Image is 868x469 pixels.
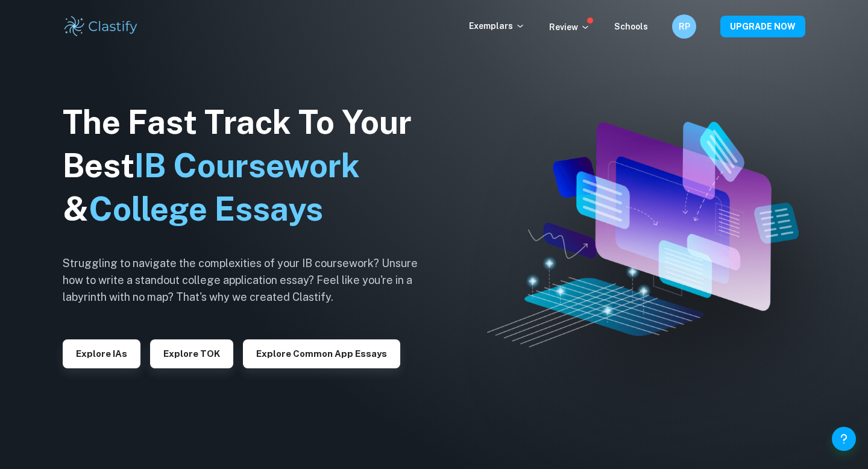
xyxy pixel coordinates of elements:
[243,347,400,359] a: Explore Common App essays
[63,255,436,306] h6: Struggling to navigate the complexities of your IB coursework? Unsure how to write a standout col...
[720,16,805,37] button: UPGRADE NOW
[832,427,856,451] button: Help and Feedback
[678,20,691,33] h6: RP
[150,347,233,359] a: Explore TOK
[243,339,400,368] button: Explore Common App essays
[63,14,139,39] img: Clastify logo
[469,19,525,33] p: Exemplars
[63,101,436,231] h1: The Fast Track To Your Best &
[549,20,590,34] p: Review
[63,347,140,359] a: Explore IAs
[487,122,799,347] img: Clastify hero
[89,190,323,228] span: College Essays
[134,146,360,184] span: IB Coursework
[63,339,140,368] button: Explore IAs
[672,14,696,39] button: RP
[614,22,648,31] a: Schools
[150,339,233,368] button: Explore TOK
